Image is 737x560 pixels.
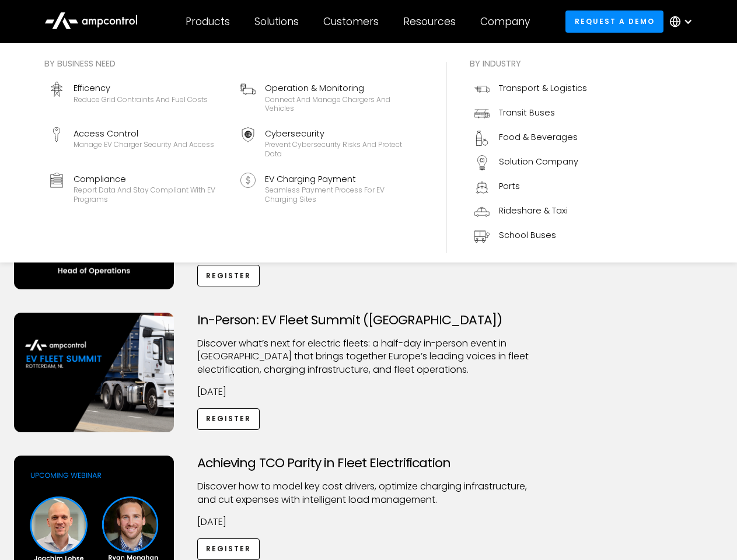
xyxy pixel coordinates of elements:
[197,516,540,528] p: [DATE]
[499,106,555,119] div: Transit Buses
[470,224,592,249] a: School Buses
[323,15,379,28] div: Customers
[499,131,578,143] div: Food & Beverages
[265,140,418,158] div: Prevent cybersecurity risks and protect data
[470,126,592,150] a: Food & Beverages
[197,538,260,560] a: Register
[236,168,422,209] a: EV Charging PaymentSeamless Payment Process for EV Charging Sites
[186,15,230,28] div: Products
[236,123,422,163] a: CybersecurityPrevent cybersecurity risks and protect data
[470,150,592,175] a: Solution Company
[265,127,418,140] div: Cybersecurity
[44,168,231,209] a: ComplianceReport data and stay compliant with EV programs
[74,127,214,140] div: Access Control
[470,175,592,199] a: Ports
[44,57,422,70] div: By business need
[197,313,540,328] h3: In-Person: EV Fleet Summit ([GEOGRAPHIC_DATA])
[480,15,530,28] div: Company
[265,173,418,185] div: EV Charging Payment
[197,456,540,471] h3: Achieving TCO Parity in Fleet Electrification
[254,15,299,28] div: Solutions
[499,155,578,168] div: Solution Company
[44,123,231,163] a: Access ControlManage EV charger security and access
[499,82,587,94] div: Transport & Logistics
[74,140,214,149] div: Manage EV charger security and access
[74,82,208,94] div: Efficency
[265,185,418,204] div: Seamless Payment Process for EV Charging Sites
[74,185,226,204] div: Report data and stay compliant with EV programs
[403,15,456,28] div: Resources
[197,408,260,430] a: Register
[197,337,540,376] p: ​Discover what’s next for electric fleets: a half-day in-person event in [GEOGRAPHIC_DATA] that b...
[236,77,422,118] a: Operation & MonitoringConnect and manage chargers and vehicles
[499,204,568,217] div: Rideshare & Taxi
[499,180,520,192] div: Ports
[74,173,226,185] div: Compliance
[565,10,663,32] a: Request a demo
[265,82,418,94] div: Operation & Monitoring
[74,95,208,104] div: Reduce grid contraints and fuel costs
[197,480,540,506] p: Discover how to model key cost drivers, optimize charging infrastructure, and cut expenses with i...
[470,57,592,70] div: By industry
[470,77,592,101] a: Transport & Logistics
[470,101,592,126] a: Transit Buses
[197,386,540,398] p: [DATE]
[197,265,260,286] a: Register
[44,77,231,118] a: EfficencyReduce grid contraints and fuel costs
[265,95,418,113] div: Connect and manage chargers and vehicles
[499,229,556,242] div: School Buses
[470,199,592,224] a: Rideshare & Taxi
